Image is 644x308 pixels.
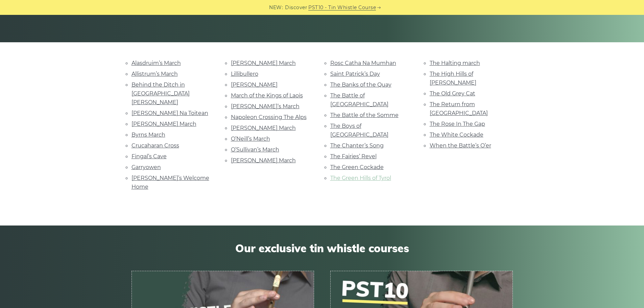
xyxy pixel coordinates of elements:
a: The Battle of [GEOGRAPHIC_DATA] [330,92,388,108]
a: Garryowen [132,164,161,170]
a: The Banks of the Quay [330,81,391,88]
a: Napoleon Crossing The Alps [231,114,307,120]
a: [PERSON_NAME]’s Welcome Home [132,175,209,190]
a: Crucaharan Cross [132,142,179,149]
a: March of the Kings of Laois [231,92,303,99]
span: Our exclusive tin whistle courses [132,242,513,255]
a: O’Neill’s March [231,136,270,142]
a: [PERSON_NAME] Na Toitean [132,110,208,116]
span: NEW: [269,4,283,11]
a: Allistrum’s March [132,71,178,77]
a: The Rose In The Gap [430,121,485,127]
a: The Old Grey Cat [430,90,475,97]
a: The Green Hills of Tyrol [330,175,391,181]
a: The Green Cockade [330,164,384,170]
a: [PERSON_NAME] March [132,121,196,127]
a: Lillibullero [231,71,258,77]
a: The Fairies’ Revel [330,153,377,160]
a: [PERSON_NAME] March [231,157,296,164]
a: The White Cockade [430,132,483,138]
a: When the Battle’s O’er [430,142,491,149]
a: Saint Patrick’s Day [330,71,380,77]
a: The Boys of [GEOGRAPHIC_DATA] [330,123,388,138]
a: The Return from [GEOGRAPHIC_DATA] [430,101,488,116]
a: O’Sullivan’s March [231,146,279,153]
span: Discover [285,4,307,11]
a: [PERSON_NAME]’s March [231,103,300,110]
a: Behind the Ditch in [GEOGRAPHIC_DATA] [PERSON_NAME] [132,81,190,105]
a: Fingal’s Cave [132,153,167,160]
a: Alasdruim’s March [132,60,181,66]
a: [PERSON_NAME] March [231,125,296,131]
a: Rosc Catha Na Mumhan [330,60,396,66]
a: The Chanter’s Song [330,142,384,149]
a: [PERSON_NAME] March [231,60,296,66]
a: The Battle of the Somme [330,112,399,118]
a: [PERSON_NAME] [231,81,278,88]
a: Byrns March [132,132,165,138]
a: PST10 - Tin Whistle Course [308,4,376,11]
a: The Halting march [430,60,480,66]
a: The High Hills of [PERSON_NAME] [430,71,476,86]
